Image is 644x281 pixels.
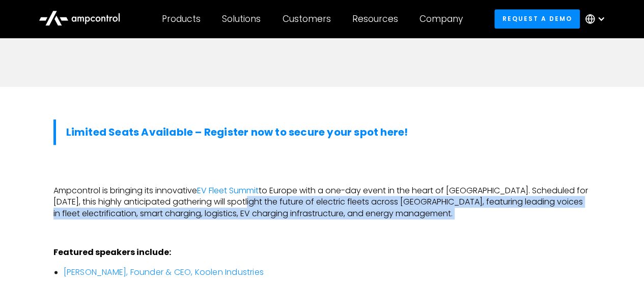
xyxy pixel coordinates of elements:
div: Products [162,13,201,24]
a: EV Fleet Summit [197,185,259,196]
div: Resources [352,13,398,24]
a: [PERSON_NAME], Founder & CEO, Koolen Industries [64,266,264,278]
a: Request a demo [494,9,580,28]
p: ‍ [53,227,591,239]
p: Ampcontrol is bringing its innovative to Europe with a one-day event in the heart of [GEOGRAPHIC_... [53,185,591,219]
div: Solutions [222,13,261,24]
div: Company [419,13,463,24]
a: Limited Seats Available – Register now to secure your spot here! [66,125,408,139]
div: Customers [283,13,331,24]
p: ‍ [53,165,591,176]
strong: Featured speakers include: [53,246,171,258]
blockquote: ‍ [53,119,591,145]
